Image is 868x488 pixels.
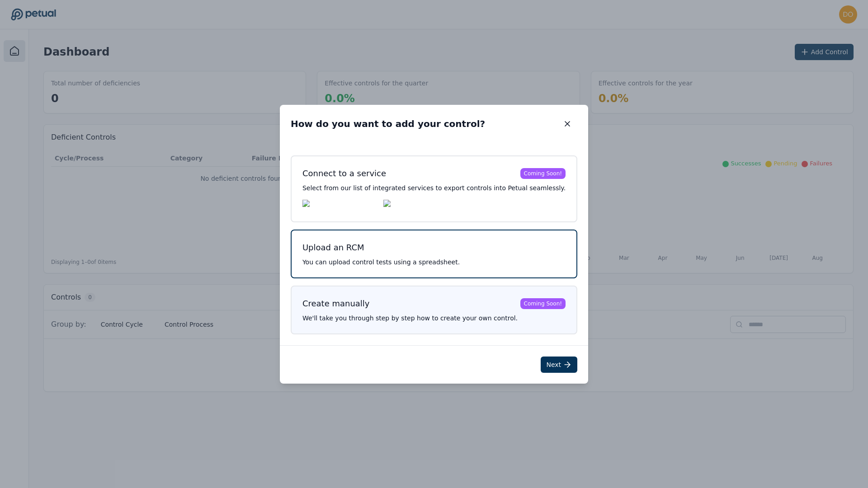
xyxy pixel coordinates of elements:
p: We'll take you through step by step how to create your own control. [302,314,566,323]
div: Create manually [302,297,370,310]
div: Coming Soon! [520,168,566,179]
div: Upload an RCM [302,241,364,254]
h2: How do you want to add your control? [291,117,485,130]
img: Auditboard [302,200,376,211]
p: Select from our list of integrated services to export controls into Petual seamlessly. [302,183,566,192]
img: Workiva [383,200,443,211]
p: You can upload control tests using a spreadsheet. [302,258,566,267]
div: Coming Soon! [520,298,566,309]
button: Next [541,357,577,373]
div: Connect to a service [302,167,386,180]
